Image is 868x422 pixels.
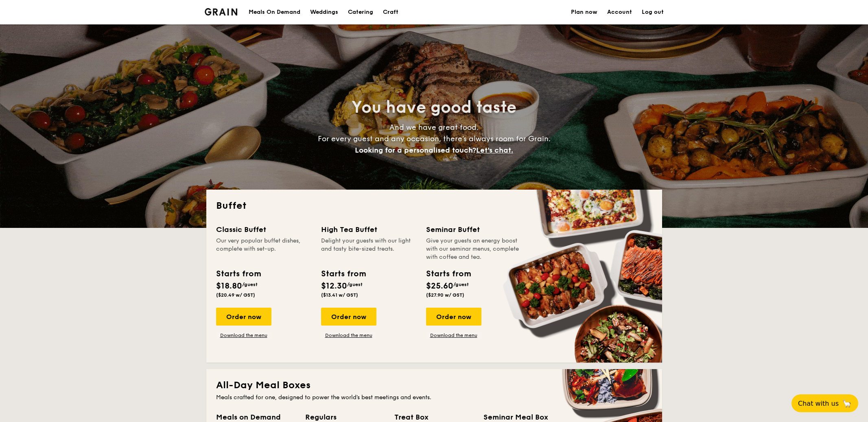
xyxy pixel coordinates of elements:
div: High Tea Buffet [321,224,416,235]
span: And we have great food. For every guest and any occasion, there’s always room for Grain. [318,123,551,155]
h2: All-Day Meal Boxes [216,379,652,392]
a: Download the menu [426,332,481,339]
span: /guest [347,282,363,287]
span: ($13.41 w/ GST) [321,292,358,298]
img: Grain [205,8,238,15]
span: $18.80 [216,281,242,291]
h2: Buffet [216,199,652,212]
div: Order now [321,308,376,326]
div: Seminar Buffet [426,224,521,235]
div: Starts from [216,268,260,280]
span: $12.30 [321,281,347,291]
div: Meals crafted for one, designed to power the world's best meetings and events. [216,394,652,402]
button: Chat with us🦙 [791,394,858,412]
span: You have good taste [352,98,516,117]
div: Give your guests an energy boost with our seminar menus, complete with coffee and tea. [426,237,521,261]
a: Logotype [205,8,238,15]
div: Classic Buffet [216,224,311,235]
a: Download the menu [216,332,271,339]
div: Delight your guests with our light and tasty bite-sized treats. [321,237,416,261]
span: ($20.49 w/ GST) [216,292,255,298]
span: ($27.90 w/ GST) [426,292,464,298]
div: Order now [426,308,481,326]
span: Let's chat. [476,146,513,155]
a: Download the menu [321,332,376,339]
div: Starts from [426,268,470,280]
span: Chat with us [798,400,839,407]
div: Our very popular buffet dishes, complete with set-up. [216,237,311,261]
span: 🦙 [842,399,852,408]
span: $25.60 [426,281,453,291]
div: Order now [216,308,271,326]
div: Starts from [321,268,365,280]
span: /guest [242,282,258,287]
span: Looking for a personalised touch? [355,146,476,155]
span: /guest [453,282,469,287]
